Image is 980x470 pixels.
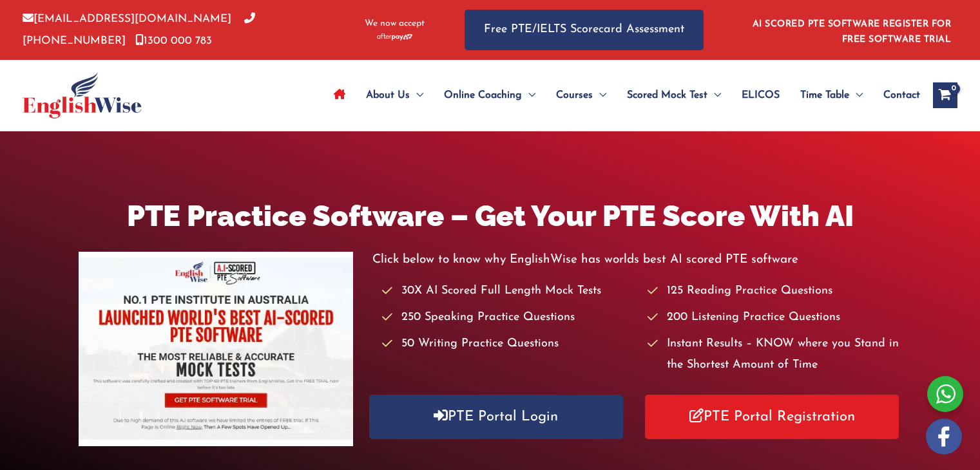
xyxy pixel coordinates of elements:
[648,281,901,302] li: 125 Reading Practice Questions
[648,307,901,328] li: 200 Listening Practice Questions
[707,73,721,118] span: Menu Toggle
[648,334,901,377] li: Instant Results – KNOW where you Stand in the Shortest Amount of Time
[627,73,707,118] span: Scored Mock Test
[742,73,780,118] span: ELICOS
[745,9,957,51] aside: Header Widget 1
[465,10,704,50] a: Free PTE/IELTS Scorecard Assessment
[23,72,142,118] img: cropped-ew-logo
[365,17,425,30] span: We now accept
[323,73,920,118] nav: Site Navigation: Main Menu
[556,73,593,118] span: Courses
[366,73,410,118] span: About Us
[593,73,606,118] span: Menu Toggle
[372,249,902,270] p: Click below to know why EnglishWise has worlds best AI scored PTE software
[23,14,231,24] a: [EMAIL_ADDRESS][DOMAIN_NAME]
[135,35,212,46] a: 1300 000 783
[617,73,731,118] a: Scored Mock TestMenu Toggle
[790,73,873,118] a: Time TableMenu Toggle
[79,252,353,446] img: pte-institute-main
[731,73,790,118] a: ELICOS
[369,395,623,439] a: PTE Portal Login
[883,73,920,118] span: Contact
[933,82,957,108] a: View Shopping Cart, empty
[382,334,636,355] li: 50 Writing Practice Questions
[522,73,535,118] span: Menu Toggle
[645,395,899,439] a: PTE Portal Registration
[356,73,434,118] a: About UsMenu Toggle
[382,281,636,302] li: 30X AI Scored Full Length Mock Tests
[23,14,255,46] a: [PHONE_NUMBER]
[410,73,423,118] span: Menu Toggle
[849,73,863,118] span: Menu Toggle
[800,73,849,118] span: Time Table
[444,73,522,118] span: Online Coaching
[546,73,617,118] a: CoursesMenu Toggle
[753,19,952,44] a: AI SCORED PTE SOFTWARE REGISTER FOR FREE SOFTWARE TRIAL
[873,73,920,118] a: Contact
[434,73,546,118] a: Online CoachingMenu Toggle
[79,196,902,236] h1: PTE Practice Software – Get Your PTE Score With AI
[926,418,962,455] img: white-facebook.png
[377,33,412,41] img: Afterpay-Logo
[382,307,636,328] li: 250 Speaking Practice Questions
